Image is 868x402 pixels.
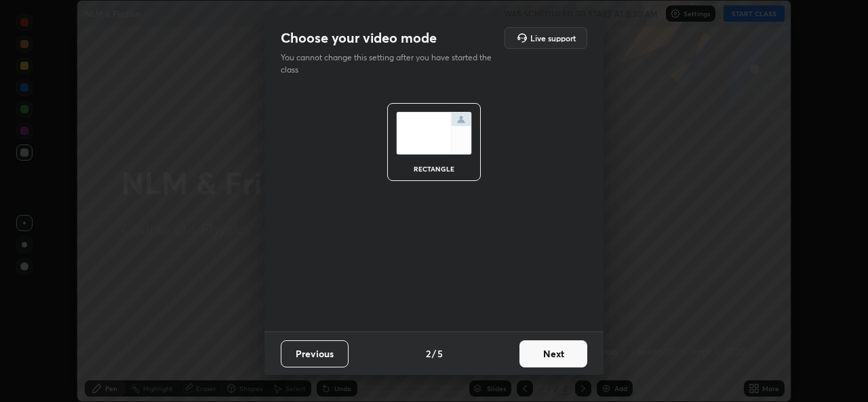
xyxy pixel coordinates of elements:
[426,346,431,361] h4: 2
[437,346,443,361] h4: 5
[530,34,576,42] h5: Live support
[519,340,587,367] button: Next
[407,165,461,172] div: rectangle
[281,29,437,47] h2: Choose your video mode
[432,346,436,361] h4: /
[396,112,472,155] img: normalScreenIcon.ae25ed63.svg
[281,340,349,367] button: Previous
[281,52,500,76] p: You cannot change this setting after you have started the class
